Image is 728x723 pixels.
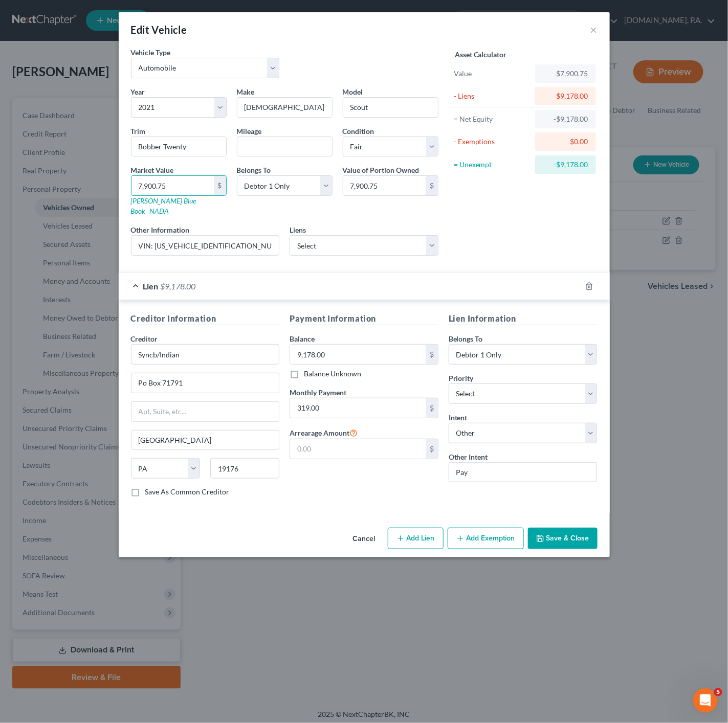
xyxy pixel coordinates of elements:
h5: Creditor Information [131,312,280,325]
span: Make [237,87,255,96]
div: = Unexempt [454,160,531,170]
input: 0.00 [290,439,426,459]
span: Priority [449,374,474,382]
input: Apt, Suite, etc... [131,402,279,421]
div: $ [426,398,438,418]
label: Balance [290,333,315,344]
label: Save As Common Creditor [145,487,230,497]
input: Search creditor by name... [131,344,280,365]
div: $ [426,345,438,364]
input: 0.00 [131,176,214,195]
span: Belongs To [449,334,483,343]
div: Value [454,69,531,79]
span: Creditor [131,334,158,343]
label: Mileage [237,126,262,137]
a: NADA [150,207,169,215]
div: -$9,178.00 [543,160,588,170]
a: [PERSON_NAME] Blue Book [131,196,196,215]
label: Other Intent [449,451,488,462]
iframe: Intercom live chat [693,688,718,713]
div: $ [426,176,438,195]
input: ex. Nissan [237,98,332,117]
div: $ [214,176,226,195]
button: Add Lien [388,528,444,549]
button: Add Exemption [448,528,524,549]
label: Vehicle Type [131,47,171,58]
label: Condition [343,126,374,137]
span: $9,178.00 [161,281,196,291]
div: Edit Vehicle [131,22,187,37]
div: -$9,178.00 [543,114,588,124]
button: × [590,24,598,36]
div: $0.00 [543,137,588,147]
label: Model [343,86,363,97]
label: Other Information [131,224,190,235]
button: Save & Close [528,528,598,549]
label: Value of Portion Owned [343,165,420,175]
span: Belongs To [237,166,271,174]
input: ex. Altima [343,98,438,117]
div: - Liens [454,91,531,101]
label: Liens [290,224,306,235]
div: - Exemptions [454,137,531,147]
label: Monthly Payment [290,387,346,398]
label: Trim [131,126,146,137]
input: 0.00 [343,176,426,195]
label: Intent [449,412,468,423]
input: 0.00 [290,398,426,418]
input: Enter address... [131,373,279,393]
input: Specify... [449,462,598,483]
input: 0.00 [290,345,426,364]
input: Enter city... [131,431,279,450]
span: Lien [143,281,159,291]
input: (optional) [131,236,279,255]
button: Cancel [345,529,384,549]
div: $ [426,439,438,459]
div: $9,178.00 [543,91,588,101]
input: -- [237,137,332,156]
label: Market Value [131,165,174,175]
label: Asset Calculator [455,49,507,60]
label: Arrearage Amount [290,426,358,439]
span: 5 [714,688,722,696]
h5: Payment Information [290,312,438,325]
div: $7,900.75 [543,69,588,79]
h5: Lien Information [449,312,598,325]
label: Balance Unknown [304,369,361,379]
div: = Net Equity [454,114,531,124]
input: ex. LS, LT, etc [131,137,226,156]
label: Year [131,86,145,97]
input: Enter zip... [210,458,279,479]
